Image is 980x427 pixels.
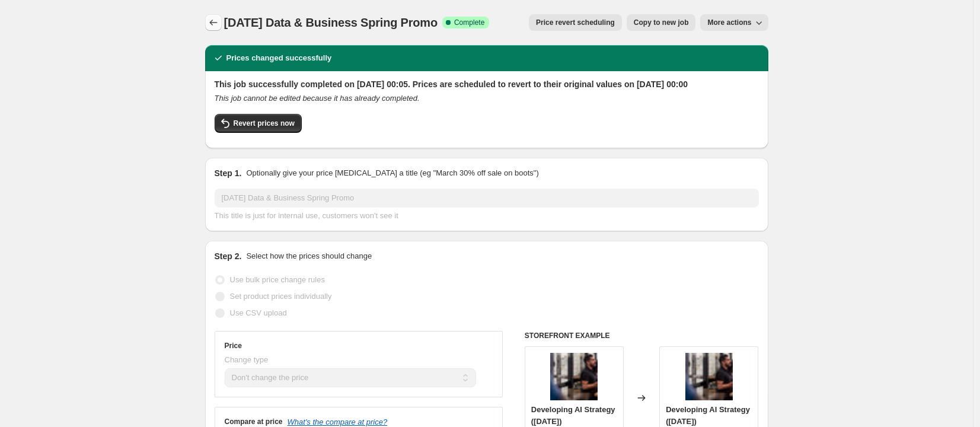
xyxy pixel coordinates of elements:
button: Revert prices now [215,114,302,133]
img: RMIT_ONLINE_DAY2_01_DESIGN_0503_ae061e9a-8e40-44e7-b11f-f05bf5f2ce9e_80x.jpg [685,353,733,400]
span: Developing AI Strategy ([DATE]) [531,405,615,426]
span: More actions [707,18,751,27]
span: Revert prices now [234,119,295,128]
button: Price revert scheduling [529,14,622,31]
h2: Step 2. [215,250,242,262]
p: Optionally give your price [MEDICAL_DATA] a title (eg "March 30% off sale on boots") [246,167,538,179]
span: Developing AI Strategy ([DATE]) [666,405,750,426]
button: What's the compare at price? [288,418,388,426]
span: Price revert scheduling [536,18,615,27]
button: Price change jobs [205,14,222,31]
button: Copy to new job [627,14,696,31]
span: Set product prices individually [230,292,332,301]
span: Use CSV upload [230,308,287,317]
h2: This job successfully completed on [DATE] 00:05. Prices are scheduled to revert to their original... [215,78,759,90]
h2: Step 1. [215,167,242,179]
span: Copy to new job [634,18,689,27]
button: More actions [700,14,768,31]
input: 30% off holiday sale [215,189,759,208]
span: [DATE] Data & Business Spring Promo [224,16,438,29]
h3: Price [225,341,242,350]
img: RMIT_ONLINE_DAY2_01_DESIGN_0503_ae061e9a-8e40-44e7-b11f-f05bf5f2ce9e_80x.jpg [550,353,598,400]
h2: Prices changed successfully [226,52,332,64]
span: Change type [225,355,269,364]
span: This title is just for internal use, customers won't see it [215,211,398,220]
span: Complete [454,18,484,27]
i: This job cannot be edited because it has already completed. [215,94,420,103]
p: Select how the prices should change [246,250,372,262]
span: Use bulk price change rules [230,275,325,284]
h6: STOREFRONT EXAMPLE [525,331,759,340]
h3: Compare at price [225,417,283,426]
